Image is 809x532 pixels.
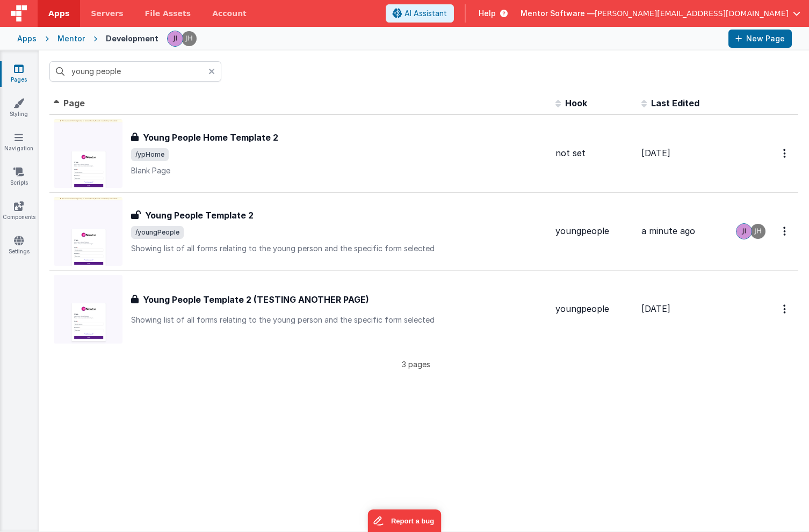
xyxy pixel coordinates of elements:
[555,147,633,159] div: not set
[145,209,254,222] h3: Young People Template 2
[555,303,633,315] div: youngpeople
[91,8,123,19] span: Servers
[651,98,699,108] span: Last Edited
[131,148,169,161] span: /ypHome
[728,30,792,48] button: New Page
[48,8,69,19] span: Apps
[521,8,595,19] span: Mentor Software —
[386,4,454,23] button: AI Assistant
[63,98,85,108] span: Page
[168,31,183,46] img: 6c3d48e323fef8557f0b76cc516e01c7
[143,131,278,144] h3: Young People Home Template 2
[17,33,37,44] div: Apps
[777,142,794,164] button: Options
[404,8,447,19] span: AI Assistant
[777,220,794,242] button: Options
[49,359,782,370] p: 3 pages
[131,315,547,325] p: Showing list of all forms relating to the young person and the specific form selected
[106,33,158,44] div: Development
[368,509,442,532] iframe: Marker.io feedback button
[131,226,184,239] span: /youngPeople
[641,225,695,236] span: a minute ago
[479,8,496,19] span: Help
[750,224,765,239] img: c2badad8aad3a9dfc60afe8632b41ba8
[182,31,197,46] img: c2badad8aad3a9dfc60afe8632b41ba8
[777,298,794,320] button: Options
[595,8,789,19] span: [PERSON_NAME][EMAIL_ADDRESS][DOMAIN_NAME]
[555,225,633,237] div: youngpeople
[131,165,547,176] p: Blank Page
[565,98,587,108] span: Hook
[736,224,752,239] img: 6c3d48e323fef8557f0b76cc516e01c7
[641,303,670,314] span: [DATE]
[57,33,85,44] div: Mentor
[641,148,670,158] span: [DATE]
[49,61,221,82] input: Search pages, id's ...
[131,243,547,254] p: Showing list of all forms relating to the young person and the specific form selected
[521,8,800,19] button: Mentor Software — [PERSON_NAME][EMAIL_ADDRESS][DOMAIN_NAME]
[145,8,191,19] span: File Assets
[143,293,369,306] h3: Young People Template 2 (TESTING ANOTHER PAGE)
